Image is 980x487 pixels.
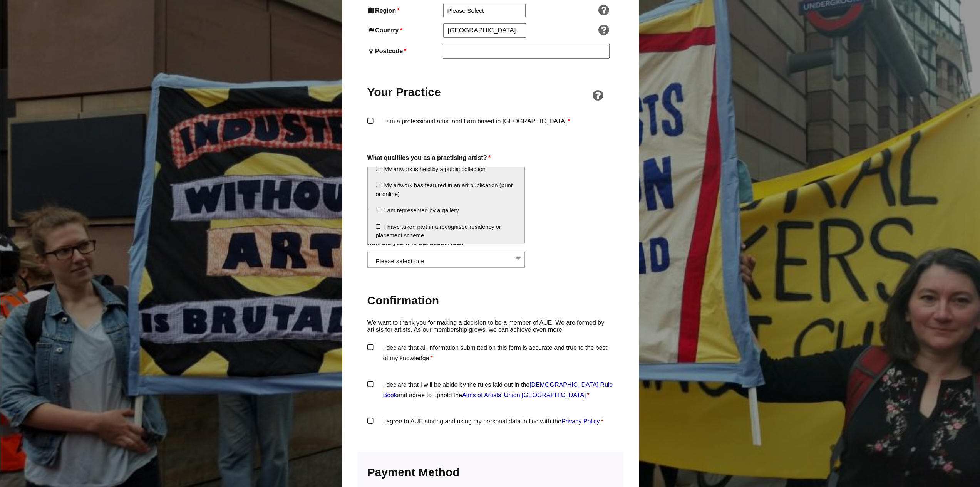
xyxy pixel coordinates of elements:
[367,293,614,308] h2: Confirmation
[368,219,525,244] li: I have taken part in a recognised residency or placement scheme
[367,46,441,56] label: Postcode
[367,84,441,99] h2: Your Practice
[367,25,442,35] label: Country
[367,343,614,366] label: I declare that all information submitted on this form is accurate and true to the best of my know...
[367,5,442,16] label: Region
[367,416,614,439] label: I agree to AUE storing and using my personal data in line with the
[462,392,586,398] a: Aims of Artists’ Union [GEOGRAPHIC_DATA]
[367,153,614,163] label: What qualifies you as a practising artist?
[383,381,613,398] a: [DEMOGRAPHIC_DATA] Rule Book
[368,161,525,178] li: My artwork is held by a public collection
[367,380,614,403] label: I declare that I will be abide by the rules laid out in the and agree to uphold the
[561,418,600,425] a: Privacy Policy
[367,319,614,334] p: We want to thank you for making a decision to be a member of AUE. We are formed by artists for ar...
[368,177,525,202] li: My artwork has featured in an art publication (print or online)
[367,116,614,139] label: I am a professional artist and I am based in [GEOGRAPHIC_DATA]
[368,202,525,219] li: I am represented by a gallery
